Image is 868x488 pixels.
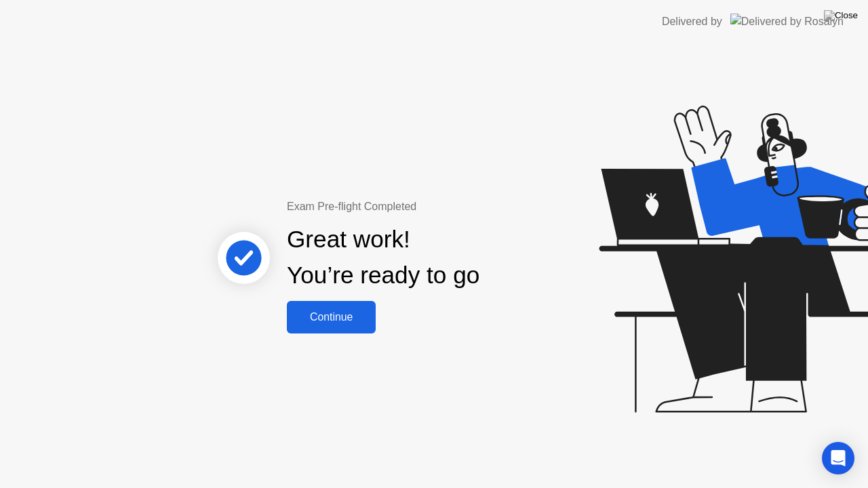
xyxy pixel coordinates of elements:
div: Exam Pre-flight Completed [287,199,567,215]
img: Delivered by Rosalyn [730,14,844,29]
div: Delivered by [662,14,722,30]
div: Continue [291,311,372,323]
img: Close [824,10,858,21]
button: Continue [287,301,376,333]
div: Open Intercom Messenger [822,442,854,474]
div: Great work! You’re ready to go [287,222,479,293]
